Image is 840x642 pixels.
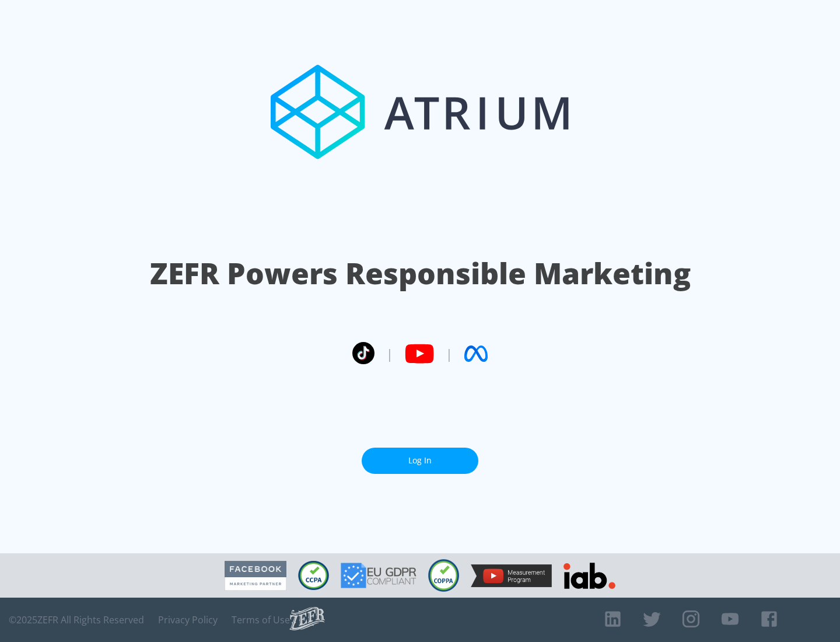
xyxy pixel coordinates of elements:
span: © 2025 ZEFR All Rights Reserved [9,614,144,626]
a: Privacy Policy [158,614,218,626]
h1: ZEFR Powers Responsible Marketing [150,253,691,294]
a: Log In [362,448,478,474]
span: | [386,345,393,362]
a: Terms of Use [232,614,290,626]
img: COPPA Compliant [428,559,459,592]
img: CCPA Compliant [298,561,329,590]
img: Facebook Marketing Partner [225,561,286,591]
span: | [446,345,453,362]
img: YouTube Measurement Program [471,564,552,587]
img: GDPR Compliant [341,563,416,588]
img: IAB [563,563,615,589]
